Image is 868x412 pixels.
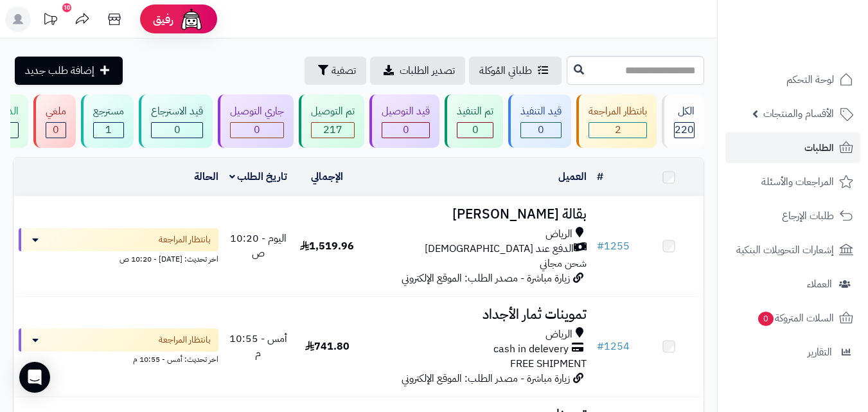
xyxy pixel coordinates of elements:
[152,123,202,138] div: 0
[457,123,493,138] div: 0
[538,122,544,138] span: 0
[367,207,587,222] h3: بقالة [PERSON_NAME]
[311,169,343,184] a: الإجمالي
[305,57,366,85] button: تصفية
[78,94,136,148] a: مسترجع 1
[761,173,834,191] span: المراجعات والأسئلة
[300,238,354,254] span: 1,519.96
[382,123,429,138] div: 0
[254,122,260,138] span: 0
[215,94,296,148] a: جاري التوصيل 0
[230,104,284,119] div: جاري التوصيل
[674,104,695,119] div: الكل
[382,104,430,119] div: قيد التوصيل
[46,104,66,119] div: ملغي
[545,327,572,342] span: الرياض
[520,104,562,119] div: قيد التنفيذ
[597,238,630,254] a: #1255
[736,241,834,259] span: إشعارات التحويلات البنكية
[194,169,218,184] a: الحالة
[174,122,181,138] span: 0
[782,207,834,225] span: طلبات الإرجاع
[19,352,218,365] div: اخر تحديث: أمس - 10:55 م
[469,57,562,85] a: طلباتي المُوكلة
[105,122,112,138] span: 1
[506,94,574,148] a: قيد التنفيذ 0
[659,94,707,148] a: الكل220
[725,166,860,197] a: المراجعات والأسئلة
[151,104,203,119] div: قيد الاسترجاع
[725,303,860,334] a: السلات المتروكة0
[34,6,66,35] a: تحديثات المنصة
[179,6,204,32] img: ai-face.png
[597,238,604,254] span: #
[402,371,570,386] span: زيارة مباشرة - مصدر الطلب: الموقع الإلكتروني
[53,122,59,138] span: 0
[93,104,124,119] div: مسترجع
[94,123,123,138] div: 1
[786,71,834,89] span: لوحة التحكم
[19,362,50,393] div: Open Intercom Messenger
[807,275,832,293] span: العملاء
[540,256,587,271] span: شحن مجاني
[31,94,78,148] a: ملغي 0
[159,233,211,246] span: بانتظار المراجعة
[136,94,215,148] a: قيد الاسترجاع 0
[725,337,860,368] a: التقارير
[153,12,173,27] span: رفيق
[229,169,288,184] a: تاريخ الطلب
[442,94,506,148] a: تم التنفيذ 0
[725,235,860,265] a: إشعارات التحويلات البنكية
[479,63,532,78] span: طلباتي المُوكلة
[589,123,646,138] div: 2
[675,122,694,138] span: 220
[545,227,572,242] span: الرياض
[15,57,123,85] a: إضافة طلب جديد
[231,123,283,138] div: 0
[332,63,356,78] span: تصفية
[597,169,603,184] a: #
[367,307,587,322] h3: تموينات ثمار الأجداد
[589,104,647,119] div: بانتظار المراجعة
[597,339,630,354] a: #1254
[402,271,570,286] span: زيارة مباشرة - مصدر الطلب: الموقع الإلكتروني
[804,139,834,157] span: الطلبات
[46,123,66,138] div: 0
[367,94,442,148] a: قيد التوصيل 0
[159,334,211,346] span: بانتظار المراجعة
[323,122,342,138] span: 217
[510,356,587,372] span: FREE SHIPMENT
[25,63,94,78] span: إضافة طلب جديد
[558,169,587,184] a: العميل
[457,104,493,119] div: تم التنفيذ
[230,231,287,261] span: اليوم - 10:20 ص
[725,269,860,300] a: العملاء
[757,309,834,327] span: السلات المتروكة
[725,132,860,163] a: الطلبات
[229,331,287,361] span: أمس - 10:55 م
[296,94,367,148] a: تم التوصيل 217
[725,201,860,231] a: طلبات الإرجاع
[312,123,354,138] div: 217
[597,339,604,354] span: #
[781,31,856,58] img: logo-2.png
[574,94,659,148] a: بانتظار المراجعة 2
[400,63,455,78] span: تصدير الطلبات
[19,251,218,265] div: اخر تحديث: [DATE] - 10:20 ص
[808,343,832,361] span: التقارير
[472,122,479,138] span: 0
[521,123,561,138] div: 0
[763,105,834,123] span: الأقسام والمنتجات
[725,64,860,95] a: لوحة التحكم
[305,339,350,354] span: 741.80
[311,104,355,119] div: تم التوصيل
[615,122,621,138] span: 2
[62,3,71,12] div: 10
[493,342,569,357] span: cash in delevery
[425,242,574,256] span: الدفع عند [DEMOGRAPHIC_DATA]
[403,122,409,138] span: 0
[370,57,465,85] a: تصدير الطلبات
[758,312,774,326] span: 0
